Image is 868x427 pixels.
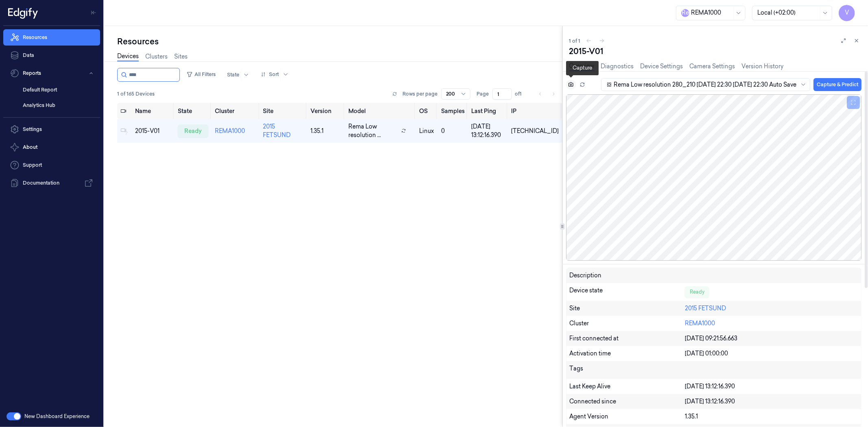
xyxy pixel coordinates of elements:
[570,334,685,343] div: First connected at
[685,382,858,391] div: [DATE] 13:12:16.390
[117,36,562,47] div: Resources
[135,127,171,135] div: 2015-V01
[477,90,489,98] span: Page
[419,127,435,135] p: linux
[512,127,559,135] div: [TECHNICAL_ID]
[570,412,685,421] div: Agent Version
[16,98,100,112] a: Analytics Hub
[145,52,168,61] a: Clusters
[570,364,685,376] div: Tags
[685,350,728,357] span: [DATE] 01:00:00
[87,6,100,19] button: Toggle Navigation
[601,62,634,71] a: Diagnostics
[569,37,581,44] span: 1 of 1
[175,103,212,119] th: State
[535,88,559,100] nav: pagination
[570,397,685,406] div: Connected since
[416,103,438,119] th: OS
[570,349,685,358] div: Activation time
[471,122,505,139] div: [DATE] 13:12:16.390
[570,304,685,313] div: Site
[813,78,861,91] button: Capture & Predict
[403,90,438,98] p: Rows per page
[3,29,100,46] a: Resources
[178,124,208,137] div: ready
[3,65,100,81] button: Reports
[569,46,861,57] div: 2015-V01
[570,286,685,298] div: Device state
[685,334,858,343] div: [DATE] 09:21:56.663
[441,127,465,135] div: 0
[685,412,858,421] div: 1.35.1
[345,103,416,119] th: Model
[681,9,689,17] span: R e
[685,305,726,312] a: 2015 FETSUND
[263,123,291,139] a: 2015 FETSUND
[438,103,468,119] th: Samples
[3,121,100,137] a: Settings
[3,157,100,173] a: Support
[348,122,398,139] span: Rema Low resolution ...
[839,5,855,21] button: V
[508,103,562,119] th: IP
[132,103,175,119] th: Name
[260,103,308,119] th: Site
[117,90,155,98] span: 1 of 165 Devices
[310,127,342,135] div: 1.35.1
[468,103,508,119] th: Last Ping
[3,139,100,155] button: About
[685,286,709,298] div: Ready
[3,175,100,191] a: Documentation
[3,47,100,63] a: Data
[641,62,683,71] a: Device Settings
[690,62,735,71] a: Camera Settings
[174,52,188,61] a: Sites
[117,52,139,61] a: Devices
[307,103,345,119] th: Version
[183,68,219,81] button: All Filters
[16,83,100,97] a: Default Report
[215,127,245,135] a: REMA1000
[685,320,715,327] a: REMA1000
[685,397,858,406] div: [DATE] 13:12:16.390
[570,319,685,328] div: Cluster
[742,62,784,71] a: Version History
[570,271,685,280] div: Description
[515,90,528,98] span: of 1
[212,103,260,119] th: Cluster
[569,62,595,71] a: Overview
[570,382,685,391] div: Last Keep Alive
